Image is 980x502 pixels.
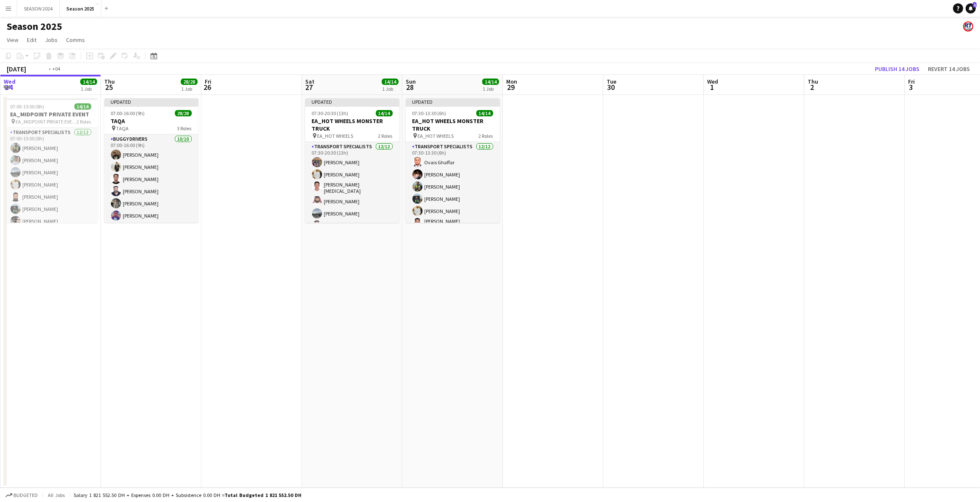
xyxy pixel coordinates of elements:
app-job-card: 07:00-15:00 (8h)14/14EA_MIDPOINT PRIVATE EVENT EA_MIDPOINT PRIVATE EVENT2 RolesTransport Speciali... [4,98,98,223]
button: Revert 14 jobs [925,63,973,74]
button: Budgeted [4,491,39,500]
span: 27 [304,82,314,92]
app-job-card: Updated07:30-20:30 (13h)14/14EA_HOT WHEELS MONSTER TRUCK EA_HOT WHEELS2 RolesTransport Specialist... [305,98,399,223]
span: 28/28 [175,110,192,116]
span: TAQA [116,125,129,131]
span: Tue [607,78,616,85]
div: +04 [52,66,60,72]
div: 1 Job [382,86,398,92]
div: Updated [104,98,198,105]
span: 14/14 [376,110,393,116]
span: Thu [808,78,818,85]
h3: EA_HOT WHEELS MONSTER TRUCK [305,117,399,132]
span: 1 [706,82,718,92]
span: 29 [505,82,517,92]
span: Wed [4,78,16,85]
h3: EA_HOT WHEELS MONSTER TRUCK [406,117,500,132]
span: 14/14 [382,79,399,85]
span: 24 [3,82,16,92]
span: Total Budgeted 1 821 552.50 DH [225,492,301,498]
span: 07:30-20:30 (13h) [312,110,349,116]
span: Sun [406,78,416,85]
span: 14/14 [476,110,493,116]
span: 14/14 [482,79,499,85]
span: 2 Roles [77,118,91,125]
span: Comms [66,36,85,44]
h3: TAQA [104,117,198,125]
span: Fri [205,78,211,85]
span: EA_HOT WHEELS [317,133,354,139]
span: All jobs [46,492,66,498]
span: View [7,36,18,44]
span: 2 Roles [378,133,393,139]
span: 2 [806,82,818,92]
span: EA_HOT WHEELS [418,133,454,139]
a: View [3,34,22,45]
span: 30 [605,82,616,92]
a: 1 [966,3,976,13]
h1: Season 2025 [7,20,62,33]
div: Salary 1 821 552.50 DH + Expenses 0.00 DH + Subsistence 0.00 DH = [74,492,301,498]
span: Sat [305,78,314,85]
span: Mon [506,78,517,85]
div: 1 Job [483,86,499,92]
div: Updated [305,98,399,105]
span: 3 [907,82,915,92]
div: Updated [406,98,500,105]
a: Comms [63,34,88,45]
a: Jobs [42,34,61,45]
app-user-avatar: ROAD TRANSIT [963,21,973,32]
div: 1 Job [81,86,97,92]
button: SEASON 2024 [17,0,60,17]
span: 07:30-13:30 (6h) [412,110,446,116]
h3: EA_MIDPOINT PRIVATE EVENT [4,110,98,118]
span: Wed [707,78,718,85]
span: 14/14 [80,79,97,85]
app-card-role: Transport Specialists12/1207:00-15:00 (8h)[PERSON_NAME][PERSON_NAME][PERSON_NAME][PERSON_NAME][PE... [4,128,98,290]
span: 26 [203,82,211,92]
app-card-role: Transport Specialists12/1207:30-13:30 (6h)Ovais Ghaffar[PERSON_NAME][PERSON_NAME][PERSON_NAME][PE... [406,142,500,307]
span: 28/28 [181,79,198,85]
span: 2 Roles [479,133,493,139]
app-card-role: Transport Specialists12/1207:30-20:30 (13h)[PERSON_NAME][PERSON_NAME][PERSON_NAME][MEDICAL_DATA][... [305,142,399,307]
span: 14/14 [74,103,91,110]
app-job-card: Updated07:30-13:30 (6h)14/14EA_HOT WHEELS MONSTER TRUCK EA_HOT WHEELS2 RolesTransport Specialists... [406,98,500,223]
span: 07:00-15:00 (8h) [11,103,45,110]
span: 25 [103,82,115,92]
a: Edit [24,34,40,45]
button: Season 2025 [60,0,101,17]
app-job-card: Updated07:00-16:00 (9h)28/28TAQA TAQA3 RolesBUGGY DRIVERS10/1007:00-16:00 (9h)[PERSON_NAME][PERSO... [104,98,198,223]
span: 07:00-16:00 (9h) [111,110,145,116]
span: Budgeted [13,492,38,498]
span: EA_MIDPOINT PRIVATE EVENT [16,118,77,125]
span: 28 [404,82,416,92]
span: 3 Roles [177,125,192,131]
div: [DATE] [7,65,26,73]
span: Edit [27,36,37,44]
app-card-role: BUGGY DRIVERS10/1007:00-16:00 (9h)[PERSON_NAME][PERSON_NAME][PERSON_NAME][PERSON_NAME][PERSON_NAM... [104,134,198,278]
span: Fri [908,78,915,85]
button: Publish 14 jobs [872,63,923,74]
span: Thu [104,78,115,85]
span: 1 [973,2,977,8]
span: Jobs [45,36,58,44]
div: 1 Job [181,86,197,92]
